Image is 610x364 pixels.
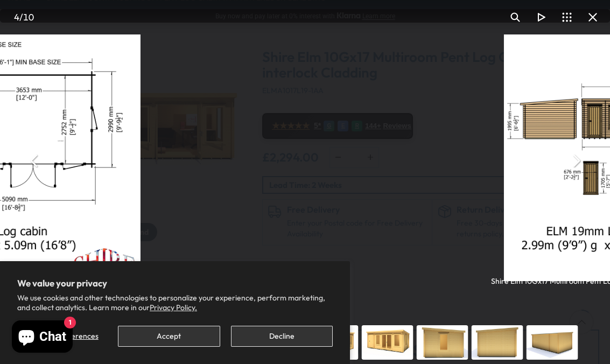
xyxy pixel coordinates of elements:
button: Toggle thumbnails [554,4,580,30]
button: Toggle zoom level [502,4,528,30]
span: 10 [23,11,34,23]
button: Decline [231,326,333,347]
button: Previous [22,148,47,173]
p: We use cookies and other technologies to personalize your experience, perform marketing, and coll... [17,293,333,312]
inbox-online-store-chat: Shopify online store chat [9,320,76,355]
h2: We value your privacy [17,278,333,288]
button: Accept [118,326,220,347]
button: Next [563,148,588,173]
div: / [4,4,43,30]
button: Close [580,4,606,30]
span: 4 [14,11,19,23]
a: Privacy Policy. [150,303,197,312]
